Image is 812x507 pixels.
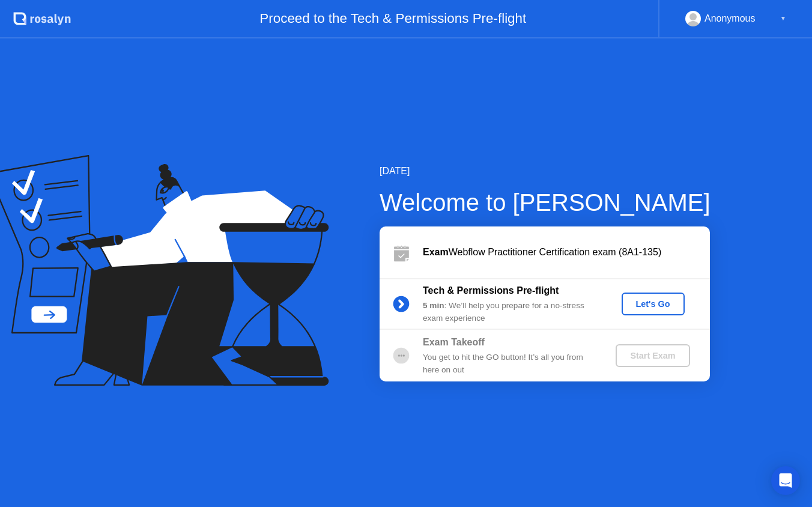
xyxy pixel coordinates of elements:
div: : We’ll help you prepare for a no-stress exam experience [423,300,596,324]
div: [DATE] [380,164,710,178]
div: Webflow Practitioner Certification exam (8A1-135) [423,245,710,260]
div: Let's Go [626,299,680,309]
div: ▼ [780,11,786,26]
button: Let's Go [622,293,685,315]
div: Welcome to [PERSON_NAME] [380,184,710,220]
b: Tech & Permissions Pre-flight [423,285,559,296]
b: Exam Takeoff [423,337,485,347]
div: Anonymous [704,11,756,26]
button: Start Exam [616,344,689,367]
div: You get to hit the GO button! It’s all you from here on out [423,351,596,376]
b: Exam [423,247,449,257]
div: Start Exam [620,351,685,360]
div: Open Intercom Messenger [771,466,800,495]
b: 5 min [423,301,444,310]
